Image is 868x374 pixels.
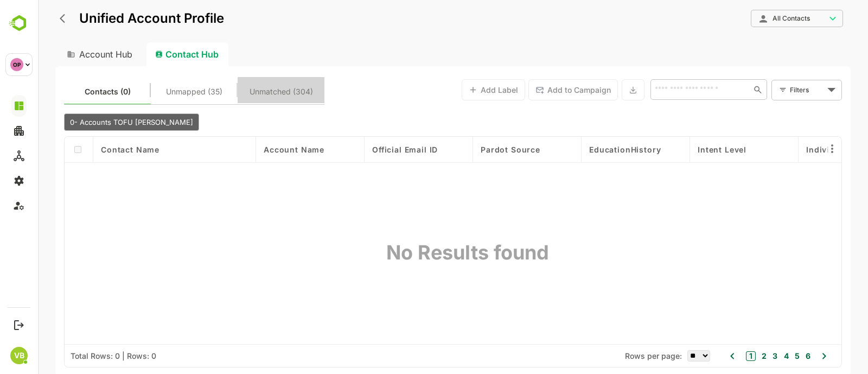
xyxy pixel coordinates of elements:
[732,350,739,362] button: 3
[63,145,122,154] span: Contact Name
[26,113,161,131] div: 0- Accounts TOFU LI
[587,351,644,360] span: Rows per page:
[765,350,773,362] button: 6
[17,42,104,66] div: Account Hub
[754,350,762,362] button: 5
[19,10,35,27] button: back
[660,145,709,154] span: Intent Level
[10,347,28,364] div: VB
[226,145,286,154] span: Account Name
[490,79,580,100] button: Add to Campaign
[212,85,275,99] span: Unmatched (304)
[752,84,787,96] div: Filters
[33,351,118,360] div: Total Rows: 0 | Rows: 0
[32,118,155,126] span: 0- Accounts TOFU [PERSON_NAME]
[743,350,751,362] button: 4
[584,79,607,100] button: Export the selected data as CSV
[751,78,804,101] div: Filters
[5,13,33,34] img: BambooboxLogoMark.f1c84d78b4c51b1a7b5f700c9845e183.svg
[721,350,729,362] button: 2
[551,145,623,154] span: educationHistory
[713,8,805,29] div: All Contacts
[108,42,190,66] div: Contact Hub
[443,145,502,154] span: Pardot Source
[128,85,184,99] span: Unmapped (35)
[10,58,23,71] div: OP
[424,79,487,100] button: Add Label
[334,145,400,154] span: Official Email ID
[768,145,861,154] span: Individual Engagement Score
[415,240,444,264] div: No Results found
[735,15,772,22] span: All Contacts
[11,318,26,332] button: Logout
[720,14,788,23] div: All Contacts
[708,351,718,361] button: 1
[47,85,93,99] span: These are the contacts which matched with only one of the existing accounts
[41,12,186,25] p: Unified Account Profile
